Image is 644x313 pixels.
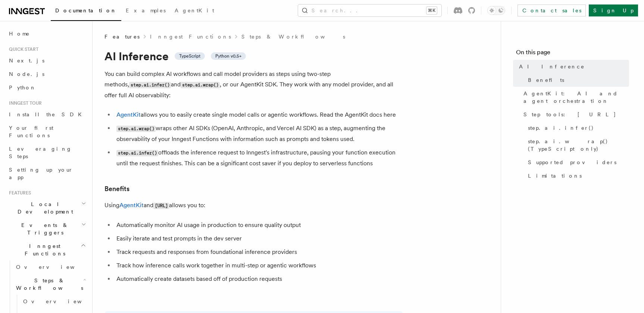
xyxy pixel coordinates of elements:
span: Node.js [9,71,44,77]
li: Track how inference calls work together in multi-step or agentic workflows [114,260,403,271]
span: AgentKit: AI and agent orchestration [523,90,629,105]
span: Next.js [9,58,44,64]
span: Benefits [528,76,564,84]
code: step.ai.wrap() [181,82,220,88]
h1: AI Inference [104,49,403,63]
span: TypeScript [179,53,200,59]
a: Limitations [525,169,629,182]
span: Steps & Workflows [13,277,83,292]
a: Sign Up [589,4,638,16]
button: Local Development [6,197,88,218]
span: Events & Triggers [6,221,81,236]
a: AgentKit [116,111,141,118]
a: Documentation [51,2,121,21]
li: Track requests and responses from foundational inference providers [114,247,403,257]
span: Install the SDK [9,111,86,117]
a: Benefits [104,184,129,194]
a: Steps & Workflows [241,33,345,40]
a: Supported providers [525,156,629,169]
kbd: ⌘K [426,7,437,14]
a: Your first Functions [6,121,88,142]
span: Python v0.5+ [215,53,241,59]
span: AgentKit [175,7,214,13]
a: AgentKit [170,2,219,20]
a: Node.js [6,67,88,81]
span: Inngest tour [6,100,42,106]
a: step.ai.infer() [525,121,629,135]
span: Local Development [6,200,81,215]
a: Overview [20,295,88,308]
button: Steps & Workflows [13,274,88,295]
span: Home [9,30,30,37]
code: step.ai.infer() [116,150,158,156]
a: Overview [13,260,88,274]
span: Overview [16,264,93,270]
a: Next.js [6,54,88,67]
a: step.ai.wrap() (TypeScript only) [525,135,629,156]
a: Leveraging Steps [6,142,88,163]
a: Install the SDK [6,108,88,121]
li: wraps other AI SDKs (OpenAI, Anthropic, and Vercel AI SDK) as a step, augmenting the observabilit... [114,123,403,144]
a: AgentKit [119,202,144,209]
p: You can build complex AI workflows and call model providers as steps using two-step methods, and ... [104,69,403,101]
span: step.ai.infer() [528,124,594,132]
a: Inngest Functions [150,33,231,40]
a: Home [6,27,88,40]
a: AgentKit: AI and agent orchestration [520,87,629,108]
a: Contact sales [518,4,586,16]
span: Examples [126,7,166,13]
h4: On this page [516,48,629,60]
span: Quick start [6,46,38,52]
button: Search...⌘K [298,4,441,16]
code: step.ai.infer() [129,82,171,88]
span: Inngest Functions [6,242,81,257]
span: AI Inference [519,63,585,70]
li: offloads the inference request to Inngest's infrastructure, pausing your function execution until... [114,147,403,169]
span: Python [9,85,36,90]
button: Inngest Functions [6,239,88,260]
a: Python [6,81,88,94]
li: Easily iterate and test prompts in the dev server [114,233,403,244]
li: Automatically create datasets based off of production requests [114,274,403,284]
span: Limitations [528,172,582,179]
span: Features [104,33,140,40]
a: Benefits [525,73,629,87]
span: Overview [23,298,100,304]
span: Your first Functions [9,125,53,138]
span: Leveraging Steps [9,146,72,159]
code: [URL] [153,203,169,209]
span: step.ai.wrap() (TypeScript only) [528,138,629,153]
li: Automatically monitor AI usage in production to ensure quality output [114,220,403,230]
button: Events & Triggers [6,218,88,239]
span: Step tools: [URL] [523,111,616,118]
span: Features [6,190,31,196]
a: Setting up your app [6,163,88,184]
span: Supported providers [528,159,616,166]
code: step.ai.wrap() [116,126,156,132]
button: Toggle dark mode [487,6,505,15]
p: Using and allows you to: [104,200,403,211]
span: Documentation [55,7,117,13]
a: AI Inference [516,60,629,73]
li: allows you to easily create single model calls or agentic workflows. Read the AgentKit docs here [114,110,403,120]
a: Examples [121,2,170,20]
span: Setting up your app [9,167,73,180]
a: Step tools: [URL] [520,108,629,121]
